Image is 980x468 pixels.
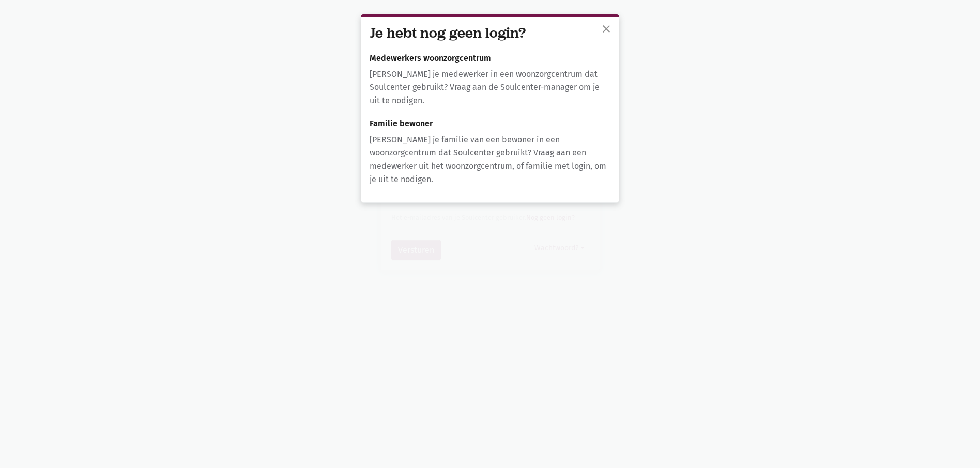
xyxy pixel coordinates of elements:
[370,54,610,63] h6: Medewerkers woonzorgcentrum
[600,23,612,35] span: close
[370,133,610,186] p: [PERSON_NAME] je familie van een bewoner in een woonzorgcentrum dat Soulcenter gebruikt? Vraag aa...
[596,19,617,41] button: sluiten
[370,68,610,107] p: [PERSON_NAME] je medewerker in een woonzorgcentrum dat Soulcenter gebruikt? Vraag aan de Soulcent...
[391,157,589,260] form: Aanmeldlink versturen
[370,25,610,41] h3: Je hebt nog geen login?
[370,119,610,128] h6: Familie bewoner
